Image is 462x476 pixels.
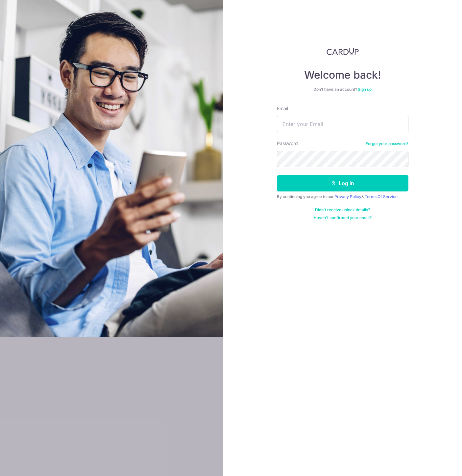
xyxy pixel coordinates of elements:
div: By continuing you agree to our & [277,194,408,199]
a: Didn't receive unlock details? [315,207,370,213]
a: Forgot your password? [366,141,408,146]
div: Don’t have an account? [277,87,408,92]
a: Sign up [358,87,372,92]
h4: Welcome back! [277,68,408,82]
a: Terms Of Service [365,194,398,199]
button: Log in [277,175,408,191]
a: Privacy Policy [334,194,361,199]
img: CardUp Logo [327,47,359,55]
a: Haven't confirmed your email? [314,215,372,220]
input: Enter your Email [277,116,408,132]
label: Email [277,105,288,112]
label: Password [277,140,298,147]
